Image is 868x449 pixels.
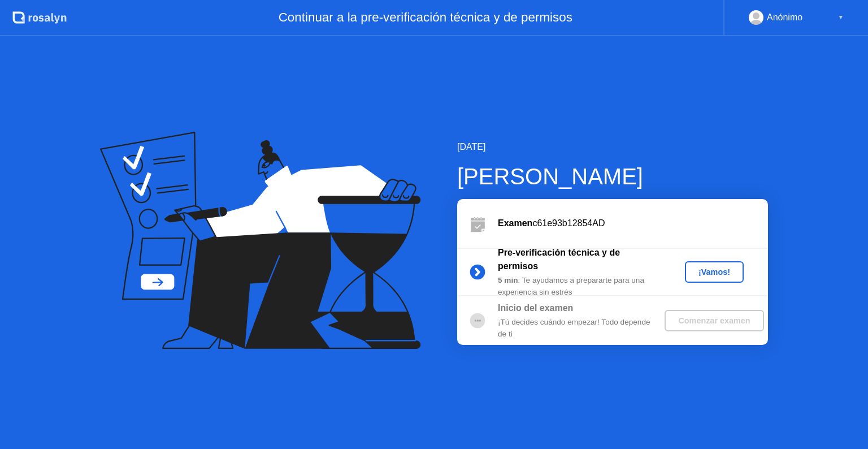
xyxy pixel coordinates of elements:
[767,10,802,25] div: Anónimo
[689,267,739,277] div: ¡Vamos!
[457,140,768,154] div: [DATE]
[498,217,768,230] div: c61e93b12854AD
[498,218,532,228] b: Examen
[838,10,844,25] div: ▼
[498,276,518,284] b: 5 min
[498,248,620,271] b: Pre-verificación técnica y de permisos
[498,317,661,340] div: ¡Tú decides cuándo empezar! Todo depende de ti
[685,261,744,283] button: ¡Vamos!
[498,303,573,313] b: Inicio del examen
[498,275,661,298] div: : Te ayudamos a prepararte para una experiencia sin estrés
[669,316,759,325] div: Comenzar examen
[457,159,768,193] div: [PERSON_NAME]
[665,310,763,331] button: Comenzar examen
